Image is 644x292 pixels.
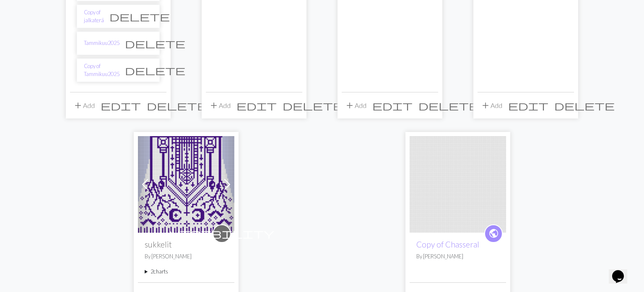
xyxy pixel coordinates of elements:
button: Delete chart [104,8,175,24]
p: By [PERSON_NAME] [416,253,499,260]
summary: 2charts [145,268,228,276]
button: Delete chart [119,35,191,51]
span: add [73,100,83,111]
a: Copy of jalkaterä [84,8,104,24]
button: Delete [144,97,210,113]
i: public [488,225,499,242]
a: Copy of Chasseral [416,239,479,249]
a: Copy of Tammikuu2025 [84,62,119,78]
span: delete [554,100,615,111]
a: sukkelit [138,179,234,187]
span: delete [147,100,207,111]
span: visibility [169,227,274,240]
span: add [480,100,491,111]
img: sukkelit [138,136,234,233]
h2: sukkelit [145,239,228,249]
i: Edit [236,100,277,110]
button: Add [206,97,234,113]
span: add [345,100,355,111]
i: Edit [101,100,141,110]
button: Add [342,97,369,113]
a: Copy of Chasseral [410,179,506,187]
span: delete [125,64,185,76]
button: Delete [551,97,618,113]
i: Edit [372,100,413,110]
span: edit [236,100,277,111]
a: public [484,224,503,243]
span: edit [508,100,548,111]
p: By [PERSON_NAME] [145,253,228,260]
span: edit [372,100,413,111]
i: Edit [508,100,548,110]
span: delete [283,100,343,111]
span: delete [125,37,185,49]
button: Delete [280,97,346,113]
a: Tammikuu2025 [84,39,119,47]
button: Delete [415,97,482,113]
span: edit [101,100,141,111]
span: delete [109,11,170,22]
button: Add [478,97,505,113]
span: public [488,227,499,240]
button: Edit [234,97,280,113]
button: Edit [369,97,415,113]
button: Add [70,97,98,113]
button: Delete chart [119,62,191,78]
span: add [209,100,219,111]
button: Edit [98,97,144,113]
img: Copy of Chasseral [410,136,506,233]
button: Edit [505,97,551,113]
iframe: chat widget [609,258,636,284]
span: delete [418,100,479,111]
i: private [169,225,274,242]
